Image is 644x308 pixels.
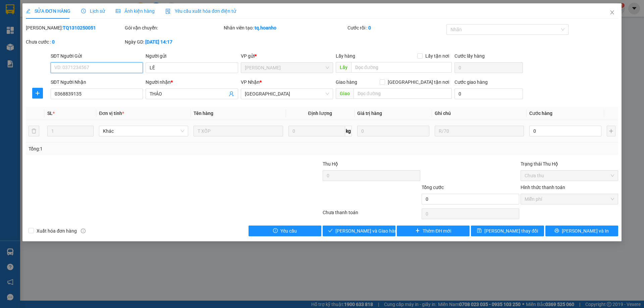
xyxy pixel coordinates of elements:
div: Trạng thái Thu Hộ [521,160,618,168]
div: [PERSON_NAME]: [26,24,123,32]
span: SL [47,111,53,116]
span: picture [116,9,120,13]
input: Dọc đường [354,88,452,99]
div: Chưa cước : [26,38,123,46]
span: Thu Hộ [323,161,338,167]
span: exclamation-circle [273,228,278,234]
input: Ghi Chú [435,126,524,136]
b: 0 [52,39,55,45]
span: [PERSON_NAME] và In [562,227,609,235]
input: 0 [357,126,429,136]
span: kg [345,126,352,136]
span: SỬA ĐƠN HÀNG [26,8,70,14]
span: SÀI GÒN [245,89,329,99]
button: printer[PERSON_NAME] và In [545,226,618,236]
label: Cước giao hàng [454,79,488,85]
button: Close [603,3,622,22]
label: Hình thức thanh toán [521,185,565,190]
b: [DATE] 14:17 [145,39,172,45]
span: plus [33,90,43,96]
input: Cước lấy hàng [454,62,523,73]
span: plus [415,228,420,234]
button: save[PERSON_NAME] thay đổi [471,226,544,236]
span: Chưa thu [525,171,614,181]
span: TAM QUAN [245,63,329,73]
div: Tổng: 1 [29,145,249,152]
span: check [328,228,333,234]
span: [PERSON_NAME] và Giao hàng [335,227,400,235]
span: info-circle [81,229,86,233]
div: SĐT Người Gửi [51,52,143,60]
img: icon [165,9,171,14]
span: Xuất hóa đơn hàng [34,227,79,235]
button: plusThêm ĐH mới [397,226,470,236]
span: Ảnh kiện hàng [116,8,155,14]
b: tq.hoanho [255,25,276,30]
span: printer [554,228,559,234]
span: Lịch sử [81,8,105,14]
button: plus [32,88,43,99]
span: Thêm ĐH mới [423,227,451,235]
span: close [609,10,615,15]
span: Lấy hàng [336,53,355,59]
div: Nhân viên tạo: [224,24,346,32]
span: Đơn vị tính [99,111,124,116]
span: Giá trị hàng [357,111,382,116]
span: clock-circle [81,9,86,13]
span: user-add [229,91,234,97]
span: [PERSON_NAME] thay đổi [484,227,538,235]
input: Cước giao hàng [454,88,523,99]
div: Người nhận [146,78,238,86]
span: edit [26,9,31,13]
input: VD: Bàn, Ghế [194,126,283,136]
label: Cước lấy hàng [454,53,485,59]
span: Tổng cước [422,185,444,190]
span: Cước hàng [529,111,552,116]
span: [GEOGRAPHIC_DATA] tận nơi [385,78,452,86]
div: VP gửi [241,52,333,60]
div: Cước rồi : [347,24,445,32]
button: plus [607,126,615,136]
div: SĐT Người Nhận [51,78,143,86]
div: Ngày GD: [125,38,222,46]
div: Người gửi [146,52,238,60]
span: Khác [103,126,184,136]
button: check[PERSON_NAME] và Giao hàng [323,226,395,236]
div: Chưa thanh toán [322,209,421,221]
span: Miễn phí [525,194,614,204]
span: Giao [336,88,354,99]
div: Gói vận chuyển: [125,24,222,32]
span: Lấy [336,62,351,73]
span: save [477,228,482,234]
th: Ghi chú [432,107,527,120]
span: Yêu cầu [280,227,297,235]
span: VP Nhận [241,79,260,85]
span: Lấy tận nơi [423,52,452,60]
button: delete [29,126,39,136]
input: Dọc đường [351,62,452,73]
span: Định lượng [308,111,332,116]
span: Tên hàng [194,111,213,116]
span: Giao hàng [336,79,357,85]
span: Yêu cầu xuất hóa đơn điện tử [165,8,236,14]
b: TQ1310250051 [63,25,96,30]
b: 0 [368,25,371,30]
button: exclamation-circleYêu cầu [249,226,321,236]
